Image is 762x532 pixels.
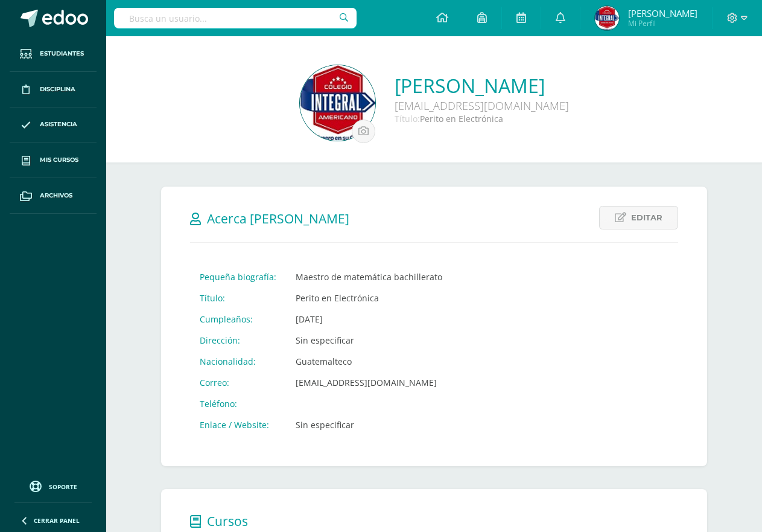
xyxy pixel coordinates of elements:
td: Sin especificar [286,330,452,351]
span: [PERSON_NAME] [628,7,697,19]
div: [EMAIL_ADDRESS][DOMAIN_NAME] [395,98,569,113]
a: [PERSON_NAME] [395,72,569,98]
td: Pequeña biografía: [190,266,286,287]
span: Asistencia [40,120,77,129]
td: [DATE] [286,309,452,330]
td: Sin especificar [286,414,452,435]
td: Enlace / Website: [190,414,286,435]
a: Editar [599,206,678,229]
span: Archivos [40,191,72,200]
a: Mis cursos [10,143,97,178]
span: Soporte [49,482,77,491]
td: Dirección: [190,330,286,351]
img: 4fea0ce29d4ae99b5091913f37a94729.png [300,65,375,141]
input: Busca un usuario... [114,8,357,28]
span: Acerca [PERSON_NAME] [207,210,349,227]
td: Perito en Electrónica [286,287,452,309]
td: Correo: [190,372,286,393]
td: Maestro de matemática bachillerato [286,266,452,287]
a: Soporte [14,478,92,494]
span: Cerrar panel [34,516,80,525]
td: Cumpleaños: [190,309,286,330]
span: Título: [395,113,420,124]
span: Perito en Electrónica [420,113,503,124]
td: Teléfono: [190,393,286,414]
span: Editar [631,207,662,229]
td: [EMAIL_ADDRESS][DOMAIN_NAME] [286,372,452,393]
a: Archivos [10,178,97,214]
img: b162ec331ce9f8bdc5a41184ad28ca5c.png [595,6,619,30]
a: Disciplina [10,72,97,107]
span: Estudiantes [40,49,84,59]
a: Asistencia [10,107,97,143]
td: Nacionalidad: [190,351,286,372]
td: Título: [190,287,286,309]
td: Guatemalteco [286,351,452,372]
span: Cursos [207,513,248,530]
span: Mis cursos [40,155,78,165]
span: Disciplina [40,85,75,94]
span: Mi Perfil [628,18,697,28]
a: Estudiantes [10,36,97,72]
